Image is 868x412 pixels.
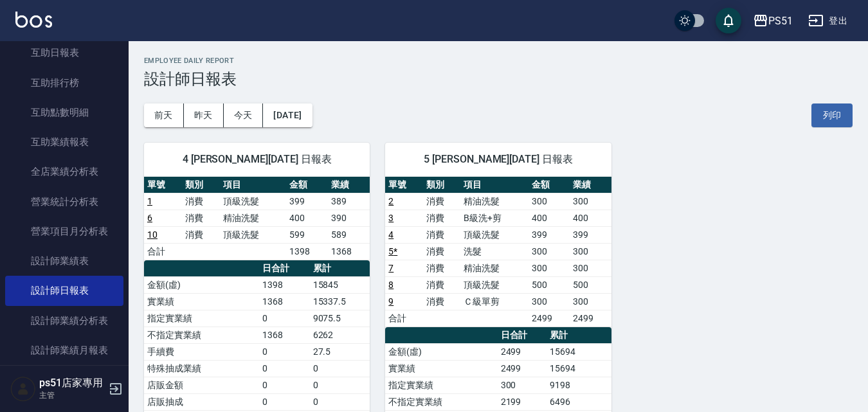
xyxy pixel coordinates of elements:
td: 消費 [423,276,460,293]
td: 15694 [547,343,611,360]
th: 日合計 [259,260,310,277]
td: 300 [570,243,611,260]
img: Person [10,376,36,402]
td: 精油洗髮 [220,210,286,226]
td: B級洗+剪 [460,210,529,226]
td: 指定實業績 [144,310,259,327]
a: 1 [147,196,152,206]
td: 消費 [182,226,220,243]
a: 2 [388,196,393,206]
td: 金額(虛) [144,276,259,293]
h3: 設計師日報表 [144,70,853,88]
td: 2499 [498,360,547,377]
td: 300 [529,193,570,210]
table: a dense table [385,177,611,327]
td: 店販金額 [144,377,259,393]
td: 實業績 [385,360,497,377]
p: 主管 [39,390,105,401]
td: 500 [570,276,611,293]
button: save [716,8,741,33]
th: 金額 [529,177,570,193]
td: 精油洗髮 [460,260,529,276]
td: 0 [259,393,310,410]
td: 589 [328,226,370,243]
a: 10 [147,229,158,240]
td: 400 [570,210,611,226]
td: 300 [570,293,611,310]
td: 消費 [182,193,220,210]
td: 6262 [310,327,370,343]
a: 互助點數明細 [5,98,123,127]
a: 設計師業績表 [5,246,123,276]
td: 0 [310,377,370,393]
button: 前天 [144,103,184,127]
th: 項目 [460,177,529,193]
td: 消費 [423,210,460,226]
td: 399 [570,226,611,243]
a: 4 [388,229,393,240]
td: 消費 [423,226,460,243]
td: 300 [529,260,570,276]
td: 1398 [259,276,310,293]
td: 1398 [286,243,328,260]
td: 消費 [182,210,220,226]
td: 500 [529,276,570,293]
span: 4 [PERSON_NAME][DATE] 日報表 [159,153,354,166]
td: 0 [310,360,370,377]
td: 頂級洗髮 [460,226,529,243]
td: 399 [529,226,570,243]
td: 指定實業績 [385,377,497,393]
button: [DATE] [263,103,312,127]
td: 手續費 [144,343,259,360]
td: 消費 [423,243,460,260]
td: 店販抽成 [144,393,259,410]
td: 300 [529,243,570,260]
a: 設計師業績分析表 [5,306,123,336]
th: 金額 [286,177,328,193]
a: 7 [388,263,393,273]
td: 300 [498,377,547,393]
td: 頂級洗髮 [220,193,286,210]
td: 6496 [547,393,611,410]
td: 9075.5 [310,310,370,327]
td: 390 [328,210,370,226]
td: 599 [286,226,328,243]
td: 399 [286,193,328,210]
img: Logo [15,12,52,28]
td: 2499 [529,310,570,327]
td: 頂級洗髮 [460,276,529,293]
td: 實業績 [144,293,259,310]
td: 不指定實業績 [385,393,497,410]
button: 登出 [803,9,853,33]
td: 洗髮 [460,243,529,260]
td: 消費 [423,260,460,276]
a: 互助排行榜 [5,68,123,98]
td: 消費 [423,293,460,310]
td: 特殊抽成業績 [144,360,259,377]
a: 設計師業績月報表 [5,336,123,365]
td: 300 [570,193,611,210]
td: 300 [529,293,570,310]
button: PS51 [748,8,798,34]
span: 5 [PERSON_NAME][DATE] 日報表 [401,153,595,166]
a: 6 [147,213,152,223]
th: 日合計 [498,327,547,344]
td: 15845 [310,276,370,293]
td: 精油洗髮 [460,193,529,210]
td: 1368 [328,243,370,260]
a: 互助日報表 [5,38,123,67]
td: 400 [529,210,570,226]
button: 列印 [811,103,853,127]
td: 1368 [259,327,310,343]
th: 項目 [220,177,286,193]
td: 0 [259,343,310,360]
a: 營業項目月分析表 [5,217,123,246]
td: 15694 [547,360,611,377]
a: 設計師日報表 [5,276,123,305]
div: PS51 [768,13,793,29]
th: 累計 [547,327,611,344]
th: 類別 [182,177,220,193]
td: Ｃ級單剪 [460,293,529,310]
td: 2199 [498,393,547,410]
td: 合計 [385,310,422,327]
